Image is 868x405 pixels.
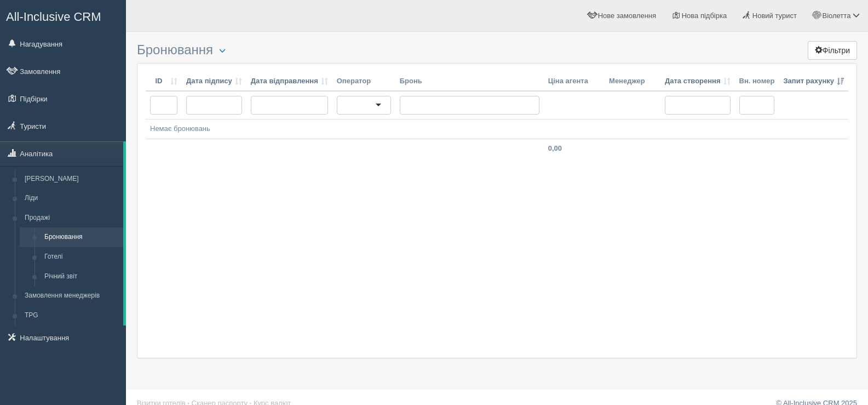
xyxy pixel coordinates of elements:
div: Немає бронювань [150,124,844,134]
span: All-Inclusive CRM [6,10,101,24]
a: [PERSON_NAME] [20,169,123,189]
a: Дата відправлення [251,76,328,87]
a: Бронювання [39,227,123,247]
a: Дата підпису [186,76,242,87]
a: Готелі [39,247,123,267]
span: Віолетта [822,12,850,20]
th: Бронь [395,72,544,92]
a: Дата створення [665,76,731,87]
th: Ціна агента [544,72,605,92]
a: Запит рахунку [783,76,844,87]
h3: Бронювання [137,43,857,58]
td: 0,00 [544,139,605,158]
span: Новий турист [752,12,797,20]
a: Замовлення менеджерів [20,286,123,306]
a: ID [150,76,177,87]
a: Річний звіт [39,267,123,287]
a: Продажі [20,208,123,228]
a: TPG [20,306,123,326]
button: Фільтри [808,41,857,60]
span: Нова підбірка [682,12,727,20]
a: Ліди [20,189,123,208]
th: Вн. номер [735,72,779,92]
th: Оператор [332,72,395,92]
th: Менеджер [605,72,660,92]
a: All-Inclusive CRM [1,1,125,31]
span: Нове замовлення [598,12,656,20]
